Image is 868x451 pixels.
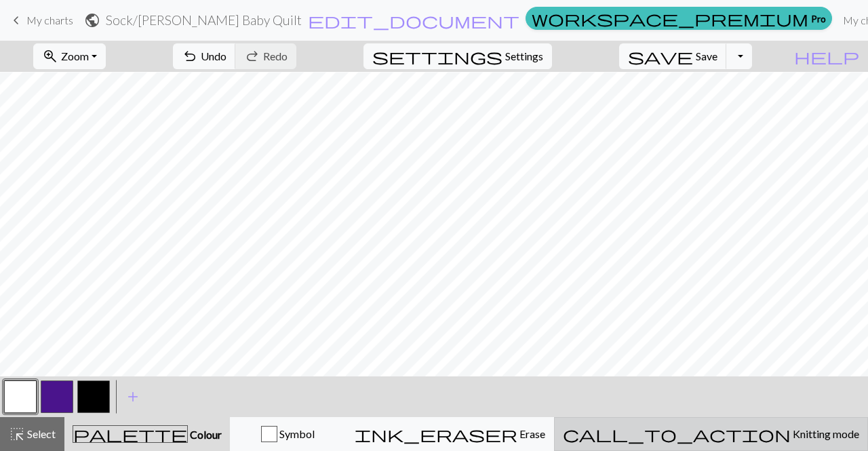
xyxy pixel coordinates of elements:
[363,43,552,69] button: SettingsSettings
[8,9,73,32] a: My charts
[33,43,106,69] button: Zoom
[26,14,73,26] span: My charts
[526,7,832,30] a: Pro
[188,428,222,441] span: Colour
[791,427,859,440] span: Knitting mode
[563,425,791,444] span: call_to_action
[619,43,727,69] button: Save
[517,427,545,440] span: Erase
[372,48,502,64] i: Settings
[125,387,141,406] span: add
[42,47,58,66] span: zoom_in
[277,427,315,440] span: Symbol
[25,427,56,440] span: Select
[64,417,230,451] button: Colour
[9,425,25,444] span: highlight_alt
[532,9,808,28] span: workspace_premium
[61,50,89,62] span: Zoom
[372,47,502,66] span: settings
[201,50,226,62] span: Undo
[230,417,346,451] button: Symbol
[73,425,187,444] span: palette
[346,417,554,451] button: Erase
[308,11,519,30] span: edit_document
[554,417,868,451] button: Knitting mode
[8,11,24,30] span: keyboard_arrow_left
[173,43,236,69] button: Undo
[355,425,517,444] span: ink_eraser
[628,47,693,66] span: save
[106,12,302,28] h2: Sock / [PERSON_NAME] Baby Quilt
[794,47,859,66] span: help
[182,47,198,66] span: undo
[84,11,100,30] span: public
[696,50,717,62] span: Save
[505,48,543,64] span: Settings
